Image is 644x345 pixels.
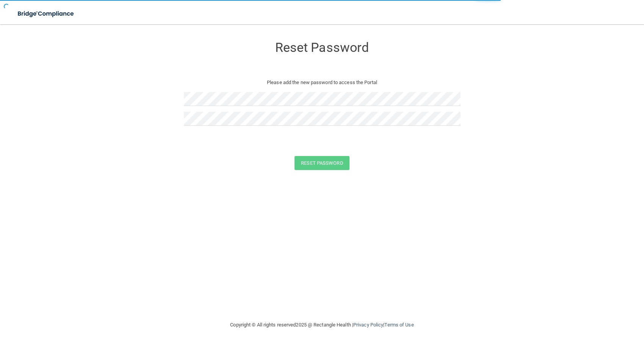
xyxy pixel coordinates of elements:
[353,322,383,328] a: Privacy Policy
[295,156,349,170] button: Reset Password
[384,322,414,328] a: Terms of Use
[190,78,455,87] p: Please add the new password to access the Portal
[11,6,81,22] img: bridge_compliance_login_screen.278c3ca4.svg
[184,313,461,337] div: Copyright © All rights reserved 2025 @ Rectangle Health | |
[184,41,461,55] h3: Reset Password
